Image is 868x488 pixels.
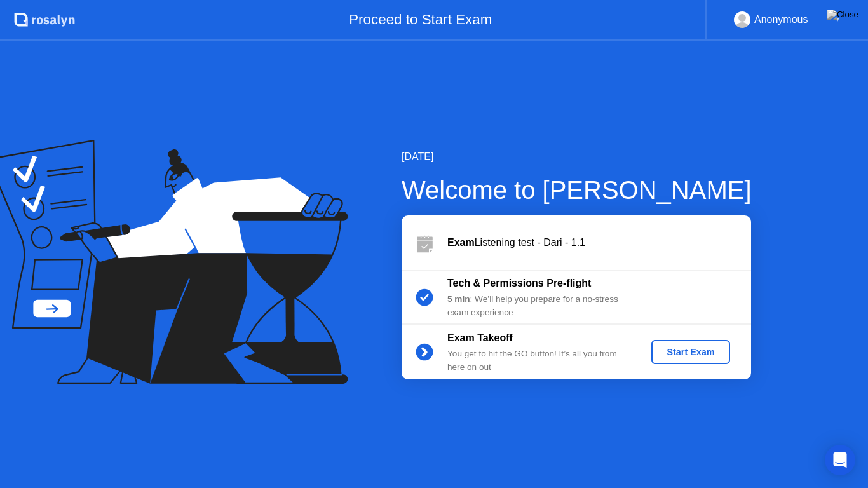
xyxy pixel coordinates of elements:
div: : We’ll help you prepare for a no-stress exam experience [447,293,630,319]
b: 5 min [447,294,470,304]
img: Close [827,10,858,20]
div: Open Intercom Messenger [825,445,855,475]
div: You get to hit the GO button! It’s all you from here on out [447,348,630,374]
div: Start Exam [656,347,724,357]
div: Welcome to [PERSON_NAME] [402,171,752,209]
button: Start Exam [651,340,729,364]
div: Anonymous [754,11,808,28]
b: Tech & Permissions Pre-flight [447,278,591,288]
b: Exam [447,237,475,248]
b: Exam Takeoff [447,332,513,343]
div: [DATE] [402,149,752,165]
div: Listening test - Dari - 1.1 [447,235,751,250]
